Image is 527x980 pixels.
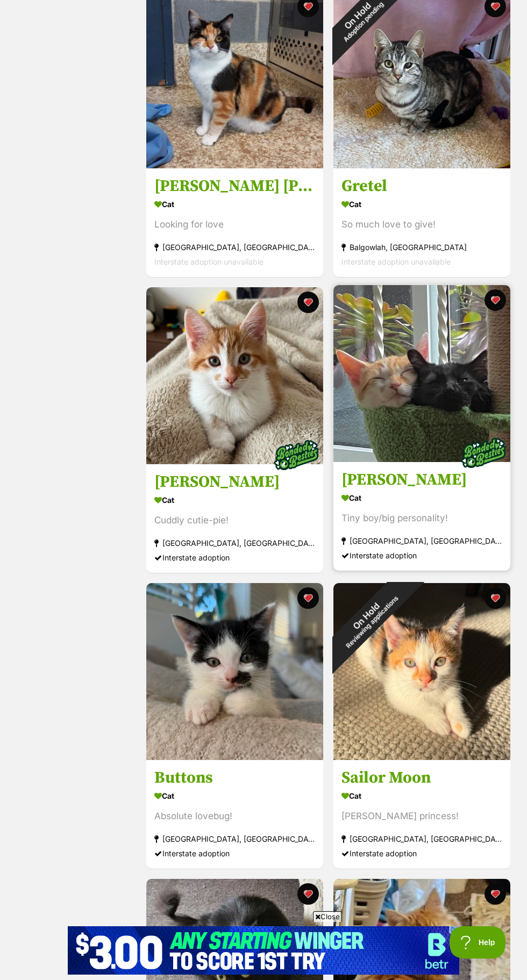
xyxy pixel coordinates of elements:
[341,548,502,563] div: Interstate adoption
[484,289,505,311] button: favourite
[341,257,451,266] span: Interstate adoption unavailable
[341,788,502,804] div: Cat
[154,176,315,196] h3: [PERSON_NAME] [PERSON_NAME]
[341,534,502,548] div: [GEOGRAPHIC_DATA], [GEOGRAPHIC_DATA]
[297,883,319,905] button: favourite
[68,926,459,975] iframe: Advertisement
[154,550,315,565] div: Interstate adoption
[333,751,510,762] a: On HoldReviewing applications
[450,926,505,958] iframe: Help Scout Beacon - Open
[146,168,323,277] a: [PERSON_NAME] [PERSON_NAME] Cat Looking for love [GEOGRAPHIC_DATA], [GEOGRAPHIC_DATA] Interstate ...
[456,426,510,480] img: bonded besties
[154,809,315,823] div: Absolute lovebug!
[146,759,323,869] a: Buttons Cat Absolute lovebug! [GEOGRAPHIC_DATA], [GEOGRAPHIC_DATA] Interstate adoption favourite
[146,464,323,573] a: [PERSON_NAME] Cat Cuddly cutie-pie! [GEOGRAPHIC_DATA], [GEOGRAPHIC_DATA] Interstate adoption favo...
[333,759,510,869] a: Sailor Moon Cat [PERSON_NAME] princess! [GEOGRAPHIC_DATA], [GEOGRAPHIC_DATA] Interstate adoption ...
[309,559,428,678] div: On Hold
[341,832,502,846] div: [GEOGRAPHIC_DATA], [GEOGRAPHIC_DATA]
[269,428,323,482] img: bonded besties
[154,846,315,861] div: Interstate adoption
[341,176,502,196] h3: Gretel
[154,513,315,528] div: Cuddly cutie-pie!
[341,490,502,506] div: Cat
[344,594,400,650] span: Reviewing applications
[333,583,510,760] img: Sailor Moon
[341,217,502,232] div: So much love to give!
[341,196,502,212] div: Cat
[297,587,319,609] button: favourite
[333,461,510,571] a: [PERSON_NAME] Cat Tiny boy/big personality! [GEOGRAPHIC_DATA], [GEOGRAPHIC_DATA] Interstate adopt...
[341,240,502,254] div: Balgowlah, [GEOGRAPHIC_DATA]
[297,292,319,313] button: favourite
[484,883,505,905] button: favourite
[333,168,510,277] a: Gretel Cat So much love to give! Balgowlah, [GEOGRAPHIC_DATA] Interstate adoption unavailable fav...
[154,240,315,254] div: [GEOGRAPHIC_DATA], [GEOGRAPHIC_DATA]
[333,285,510,462] img: Zora
[154,788,315,804] div: Cat
[154,217,315,232] div: Looking for love
[154,257,263,266] span: Interstate adoption unavailable
[154,768,315,788] h3: Buttons
[146,287,323,464] img: Rito
[154,472,315,492] h3: [PERSON_NAME]
[341,809,502,823] div: [PERSON_NAME] princess!
[154,196,315,212] div: Cat
[484,587,505,609] button: favourite
[154,492,315,508] div: Cat
[341,846,502,861] div: Interstate adoption
[341,511,502,525] div: Tiny boy/big personality!
[313,911,342,922] span: Close
[154,832,315,846] div: [GEOGRAPHIC_DATA], [GEOGRAPHIC_DATA]
[154,536,315,550] div: [GEOGRAPHIC_DATA], [GEOGRAPHIC_DATA]
[341,470,502,490] h3: [PERSON_NAME]
[333,160,510,171] a: On HoldAdoption pending
[341,768,502,788] h3: Sailor Moon
[146,583,323,760] img: Buttons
